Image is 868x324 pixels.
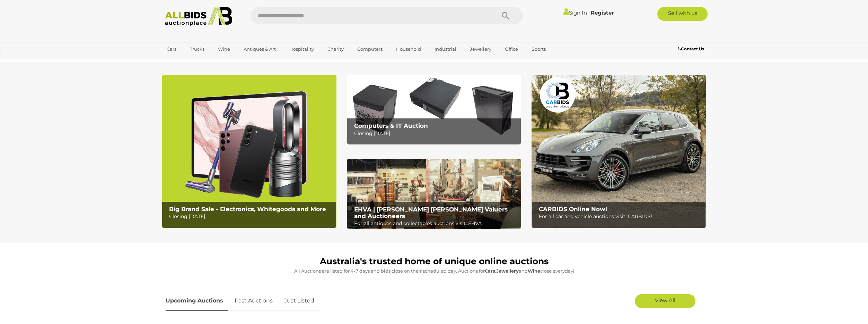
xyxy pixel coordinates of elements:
[166,267,703,275] p: All Auctions are listed for 4-7 days and bids close on their scheduled day. Auctions for , and cl...
[166,257,703,266] h1: Australia's trusted home of unique online auctions
[488,7,523,24] button: Search
[162,43,181,55] a: Cars
[539,212,702,221] p: For all car and vehicle auctions visit: CARBIDS!
[527,43,550,55] a: Sports
[588,9,590,16] span: |
[591,9,614,16] a: Register
[354,219,517,228] p: For all antiques and collectables auctions visit: EHVA
[347,159,521,229] a: EHVA | Evans Hastings Valuers and Auctioneers EHVA | [PERSON_NAME] [PERSON_NAME] Valuers and Auct...
[185,43,209,55] a: Trucks
[353,43,387,55] a: Computers
[229,291,278,311] a: Past Auctions
[347,159,521,229] img: EHVA | Evans Hastings Valuers and Auctioneers
[392,43,426,55] a: Household
[162,75,336,228] img: Big Brand Sale - Electronics, Whitegoods and More
[430,43,461,55] a: Industrial
[169,206,326,213] b: Big Brand Sale - Electronics, Whitegoods and More
[285,43,318,55] a: Hospitality
[323,43,348,55] a: Charity
[539,206,607,213] b: CARBIDS Online Now!
[354,122,428,129] b: Computers & IT Auction
[169,212,332,221] p: Closing [DATE]
[354,206,508,219] b: EHVA | [PERSON_NAME] [PERSON_NAME] Valuers and Auctioneers
[347,75,521,145] img: Computers & IT Auction
[485,268,495,274] strong: Cars
[563,9,587,16] a: Sign In
[354,129,517,138] p: Closing [DATE]
[213,43,235,55] a: Wine
[635,294,695,308] a: View All
[496,268,519,274] strong: Jewellery
[239,43,280,55] a: Antiques & Art
[162,55,220,66] a: [GEOGRAPHIC_DATA]
[166,291,228,311] a: Upcoming Auctions
[528,268,540,274] strong: Wine
[657,7,708,21] a: Sell with us
[347,75,521,145] a: Computers & IT Auction Computers & IT Auction Closing [DATE]
[655,297,675,304] span: View All
[532,75,706,228] a: CARBIDS Online Now! CARBIDS Online Now! For all car and vehicle auctions visit: CARBIDS!
[465,43,496,55] a: Jewellery
[500,43,523,55] a: Office
[678,46,704,51] b: Contact Us
[162,75,336,228] a: Big Brand Sale - Electronics, Whitegoods and More Big Brand Sale - Electronics, Whitegoods and Mo...
[161,7,236,26] img: Allbids.com.au
[532,75,706,228] img: CARBIDS Online Now!
[279,291,319,311] a: Just Listed
[678,45,706,53] a: Contact Us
